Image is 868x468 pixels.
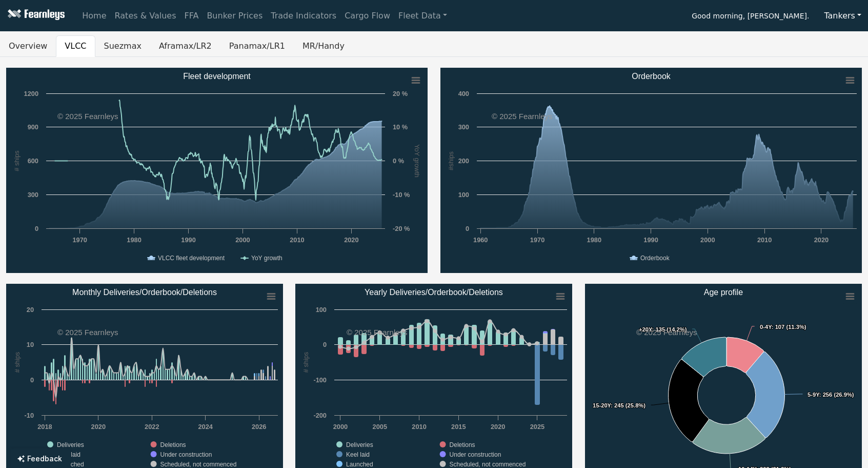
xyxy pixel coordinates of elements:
[145,423,159,431] text: 2022
[447,151,454,170] text: #ships
[251,255,282,262] text: YoY growth
[640,255,670,262] text: Orderbook
[294,35,353,57] button: MR/Handy
[57,328,118,337] text: © 2025 Fearnleys
[57,112,118,121] text: © 2025 Fearnleys
[27,306,34,314] text: 20
[587,236,601,244] text: 1980
[808,392,820,398] tspan: 5-9Y
[530,236,544,244] text: 1970
[473,236,488,244] text: 1960
[458,157,469,165] text: 200
[394,6,451,26] a: Fleet Data
[344,236,358,244] text: 2020
[757,236,771,244] text: 2010
[57,441,84,449] text: Deliveries
[160,451,212,458] text: Under construction
[413,144,421,178] text: YoY growth
[333,423,348,431] text: 2000
[235,236,250,244] text: 2000
[450,451,501,458] text: Under construction
[72,236,87,244] text: 1970
[127,236,141,244] text: 1980
[393,225,410,232] text: -20 %
[24,90,38,98] text: 1200
[302,352,310,373] text: # ships
[491,423,505,431] text: 2020
[290,236,304,244] text: 2010
[346,461,373,468] text: Launched
[492,112,553,121] text: © 2025 Fearnleys
[593,402,612,408] tspan: 15-20Y
[393,157,405,165] text: 0 %
[28,191,38,199] text: 300
[700,236,715,244] text: 2000
[181,236,195,244] text: 1990
[111,6,180,26] a: Rates & Values
[347,328,408,337] text: © 2025 Fearnleys
[56,35,95,57] button: VLCC
[346,451,370,458] text: Keel laid
[458,90,469,98] text: 400
[412,423,427,431] text: 2010
[393,191,410,199] text: -10 %
[814,236,828,244] text: 2020
[760,324,772,330] tspan: 0-4Y
[393,123,408,131] text: 10 %
[450,461,526,468] text: Scheduled, not commenced
[267,6,340,26] a: Trade Indicators
[458,191,469,199] text: 100
[314,412,327,419] text: -200
[6,68,428,273] svg: Fleet development
[160,461,237,468] text: Scheduled, not commenced
[28,123,38,131] text: 900
[643,236,658,244] text: 1990
[703,288,743,297] text: Age profile
[220,35,294,57] button: Panamax/LR1
[365,288,503,297] text: Yearly Deliveries/Orderbook/Deletions
[203,6,267,26] a: Bunker Prices
[25,412,34,419] text: -10
[323,341,327,348] text: 0
[530,423,544,431] text: 2025
[760,324,806,330] text: : 107 (11.3%)
[198,423,213,431] text: 2024
[78,6,110,26] a: Home
[95,35,150,57] button: Suezmax
[91,423,106,431] text: 2020
[180,6,203,26] a: FFA
[340,6,394,26] a: Cargo Flow
[636,328,697,337] text: © 2025 Fearnleys
[346,441,373,449] text: Deliveries
[393,90,408,98] text: 20 %
[28,157,38,165] text: 600
[160,441,186,449] text: Deletions
[37,423,52,431] text: 2018
[465,225,469,232] text: 0
[183,72,251,81] text: Fleet development
[158,255,225,262] text: VLCC fleet development
[13,352,21,373] text: # ships
[30,376,34,384] text: 0
[252,423,266,431] text: 2026
[692,8,809,26] span: Good morning, [PERSON_NAME].
[593,402,645,408] text: : 245 (25.8%)
[440,68,862,273] svg: Orderbook
[458,123,469,131] text: 300
[27,341,34,348] text: 10
[35,225,38,232] text: 0
[632,72,671,81] text: Orderbook
[13,150,21,171] text: # ships
[817,6,868,26] button: Tankers
[150,35,220,57] button: Aframax/LR2
[5,9,65,22] img: Fearnleys Logo
[808,392,854,398] text: : 256 (26.9%)
[57,461,84,468] text: Launched
[373,423,387,431] text: 2005
[314,376,327,384] text: -100
[451,423,466,431] text: 2015
[639,326,653,333] tspan: +20Y
[316,306,327,314] text: 100
[450,441,475,449] text: Deletions
[72,288,217,297] text: Monthly Deliveries/Orderbook/Deletions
